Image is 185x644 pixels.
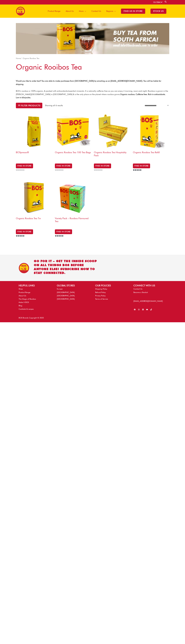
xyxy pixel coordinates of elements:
[19,288,23,290] a: Shop
[19,305,22,307] a: Blog
[133,164,150,168] a: BUY IN STORE
[95,298,108,300] a: Terms of Service
[153,1,162,3] a: GLOBAL
[16,113,52,150] img: BOSpresso®
[19,291,30,293] a: Product Range
[19,287,52,311] nav: HELPFUL LINKS
[143,103,169,108] select: Shop order
[89,5,104,18] a: Contact Us
[45,5,63,18] a: Product Range
[57,284,90,287] h2: GLOBAL STORES
[133,284,166,287] h2: CONNECT WITH US
[16,57,21,59] a: Home
[55,113,91,161] a: Organic Rooibos Tea 100 Tea Bags
[55,113,91,150] img: Organic Rooibos Tea 100 Tea Bags
[16,62,169,72] h1: Organic Rooibos Tea
[16,179,52,216] img: BOS_tea-bag-tin-copy-1
[150,9,166,14] span: STOCK US
[16,57,169,60] nav: Breadcrumb
[55,229,72,234] a: BUY IN STORE
[34,259,98,275] h2: Go for it – get the inside scoop on all things BOS before anyone else! Subscribe now to stay conn...
[133,150,169,160] h2: Organic Rooibos Tea Refill
[57,298,75,300] a: [GEOGRAPHIC_DATA]
[16,179,52,227] a: Organic Rooibos Tea Tin
[55,179,91,216] img: Variety Pack - Rooibos Flavoured Tea
[95,287,128,301] nav: OUR POLICIES
[57,295,75,297] a: [GEOGRAPHIC_DATA]
[55,235,64,243] span: Rated out of 5
[148,5,169,18] a: STOCK US
[16,164,33,168] a: BUY IN STORE
[164,1,167,3] a: Search button
[91,7,101,15] span: Contact Us
[95,291,106,293] a: Refund Policy
[19,284,52,287] h2: HELPFUL LINKS
[57,291,75,293] a: [GEOGRAPHIC_DATA]
[19,301,29,303] a: Make It BOS
[94,113,130,161] a: Organic Rooibos Tea Hospitality Pack
[133,300,163,302] a: [EMAIL_ADDRESS][DOMAIN_NAME]
[118,5,148,18] a: Find Us in Store
[16,103,42,108] button: Filter products
[16,150,52,160] h2: BOSpresso®
[16,80,161,85] strong: Would you like to order tea? You are able to make purchases from [GEOGRAPHIC_DATA] by emailing us...
[16,89,169,99] p: BOS’s rooibos is 100% organic, & packed with antioxidants/essential minerals. It is naturally caf...
[16,229,33,234] a: BUY IN STORE
[106,7,113,15] span: Regions
[133,113,169,161] a: Organic Rooibos Tea Refill
[16,316,93,320] div: BOS Brands Copyright © 2025
[79,7,84,15] span: More
[66,7,74,15] span: About Us
[16,235,25,243] span: Rated out of 5
[21,105,40,107] span: Filter products
[55,164,72,168] a: BUY IN STORE
[95,288,107,290] a: Shipping Policy
[16,216,52,226] h2: Organic Rooibos Tea Tin
[19,295,26,297] a: About Us
[63,5,76,18] a: About Us
[133,288,142,290] a: Contact Us
[16,113,52,161] a: BOSpresso®
[19,308,34,310] a: Cocktails & recipes
[133,113,169,150] img: Organic Rooibos Tea Refill
[48,7,60,15] span: Product Range
[57,288,63,290] a: Europe
[94,164,111,168] a: BUY IN STORE
[121,9,145,14] span: Find Us in Store
[95,284,128,287] h2: OUR POLICIES
[133,287,166,294] nav: CONNECT WITH US
[94,113,130,150] img: Organic Rooibos Tea Hospitality Pack
[94,150,130,160] h2: Organic Rooibos Tea Hospitality Pack
[95,295,106,297] a: Privacy Policy
[57,287,90,301] nav: GLOBAL STORES
[19,263,29,273] img: BOS Ice Tea
[45,104,63,107] p: Showing all 6 results
[16,7,25,16] img: BOS logo finals-200px
[55,216,91,226] h2: Variety Pack – Rooibos Flavoured Tea
[104,5,118,18] a: Regions
[55,150,91,160] h2: Organic Rooibos Tea 100 Tea Bags
[43,5,169,18] nav: Site Navigation
[55,179,91,227] a: Variety Pack – Rooibos Flavoured Tea
[19,298,36,300] a: The Magic of Rooibos
[133,291,148,293] a: Become a Stockist
[76,5,89,18] a: More
[133,169,142,177] span: Rated out of 5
